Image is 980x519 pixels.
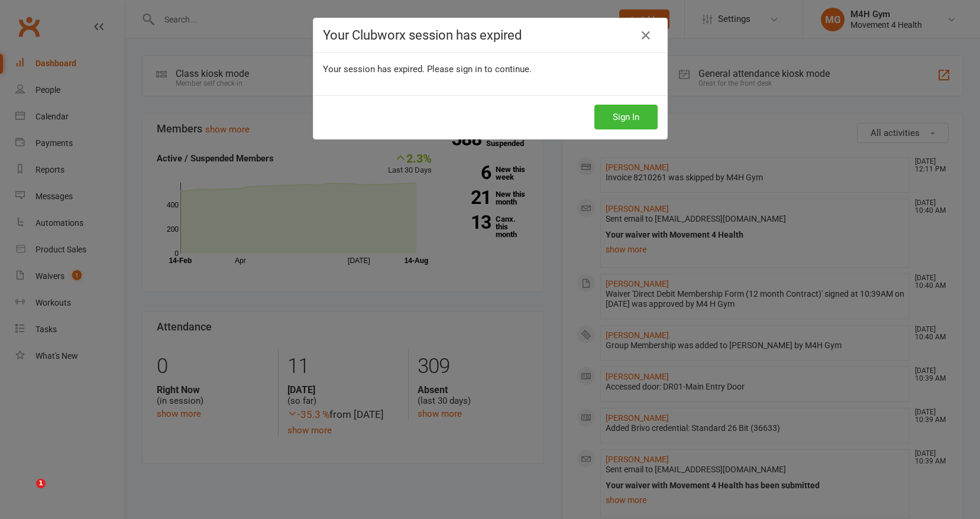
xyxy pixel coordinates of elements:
[323,28,658,43] h4: Your Clubworx session has expired
[636,26,655,45] a: Close
[594,105,658,129] button: Sign In
[323,64,532,74] span: Your session has expired. Please sign in to continue.
[36,479,46,488] span: 1
[12,479,40,507] iframe: Intercom live chat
